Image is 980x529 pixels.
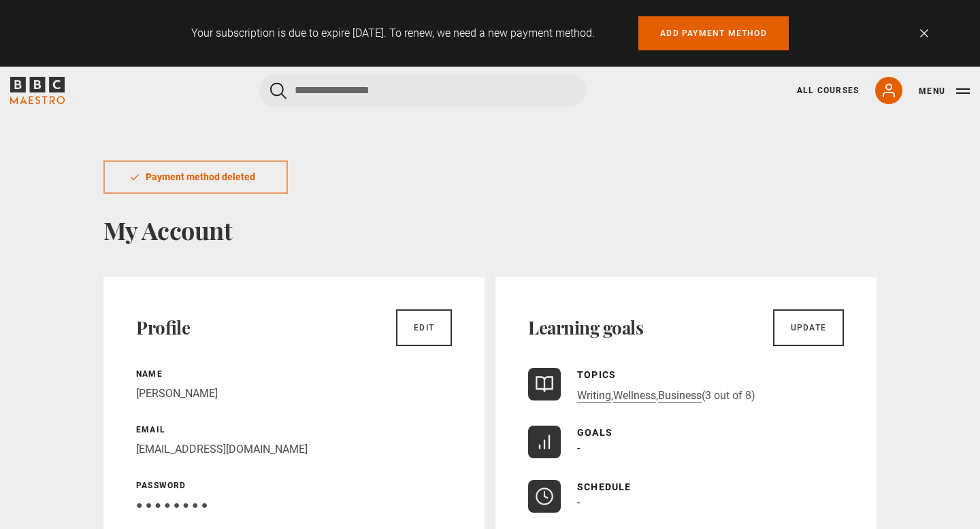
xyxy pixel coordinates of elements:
[396,309,452,346] a: Edit
[528,317,643,339] h2: Learning goals
[577,388,755,404] p: , , (3 out of 8)
[919,84,970,98] button: Toggle navigation
[10,77,65,104] svg: BBC Maestro
[136,368,452,380] p: Name
[577,389,611,403] a: Writing
[103,216,877,244] h1: My Account
[136,317,190,339] h2: Profile
[103,160,288,194] div: Payment method deleted
[577,496,580,509] span: -
[613,389,656,403] a: Wellness
[191,25,595,41] p: Your subscription is due to expire [DATE]. To renew, we need a new payment method.
[577,368,755,382] p: Topics
[136,441,452,458] p: [EMAIL_ADDRESS][DOMAIN_NAME]
[270,82,287,99] button: Submit the search query
[577,441,580,454] span: -
[577,480,632,494] p: Schedule
[136,498,208,511] span: ● ● ● ● ● ● ● ●
[797,84,859,97] a: All Courses
[638,16,789,50] a: Add payment method
[136,386,452,402] p: [PERSON_NAME]
[259,74,586,107] input: Search
[136,424,452,436] p: Email
[773,309,844,346] a: Update
[658,389,702,403] a: Business
[577,426,612,440] p: Goals
[136,479,452,492] p: Password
